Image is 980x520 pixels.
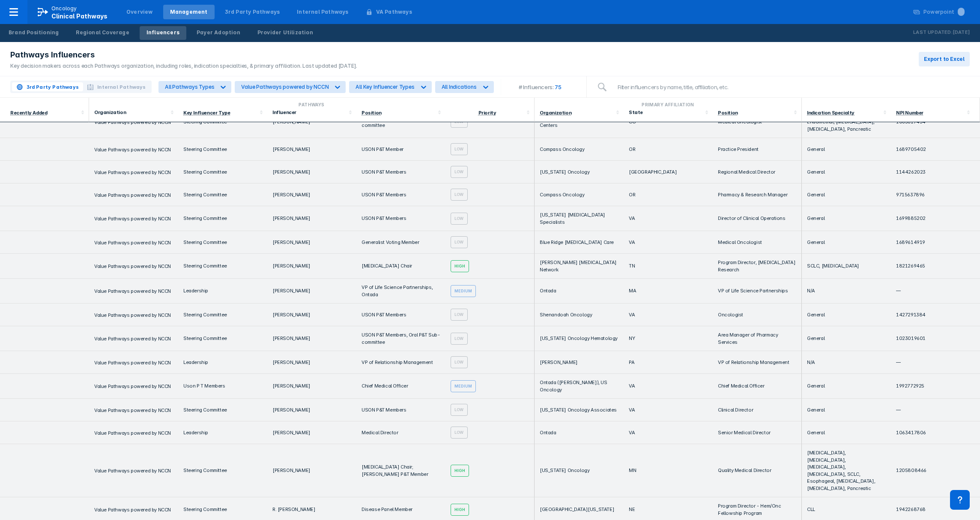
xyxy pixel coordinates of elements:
div: # Influencers: [519,84,553,90]
td: [PERSON_NAME] [267,399,356,421]
td: Ontada [535,279,624,304]
a: Value Pathways powered by NCCN [94,169,171,175]
a: Management [163,5,215,19]
div: All Key Influencer Types [356,84,414,90]
td: Chief Medical Officer [713,374,802,399]
td: [GEOGRAPHIC_DATA] [624,161,713,183]
a: 3rd Party Pathways [218,5,287,19]
td: [PERSON_NAME] [267,254,356,279]
td: — [891,351,980,374]
td: OR [624,138,713,161]
button: Export to Excel [919,52,970,66]
td: General [802,304,891,326]
div: Low [451,309,468,321]
td: VA [624,374,713,399]
div: Low [451,143,468,155]
div: Provider Utilization [257,29,313,36]
span: Value Pathways powered by NCCN [94,239,171,245]
td: Compass Oncology [535,138,624,161]
td: USON P&T Members [356,161,445,183]
a: Value Pathways powered by NCCN [94,506,171,512]
div: Low [451,356,468,368]
td: 1427291384 [891,304,980,326]
td: NY [624,326,713,351]
div: NPI Number [896,110,923,116]
td: Leadership [178,351,267,374]
span: Pathways Influencers [10,50,95,60]
div: High [451,260,469,272]
span: Value Pathways powered by NCCN [94,146,171,152]
div: Powerpoint [923,8,965,16]
td: SCLC, [MEDICAL_DATA] [802,254,891,279]
td: — [891,279,980,304]
td: Program Director, [MEDICAL_DATA] Research [713,254,802,279]
span: Value Pathways powered by NCCN [94,312,171,318]
td: General [802,326,891,351]
span: Value Pathways powered by NCCN [94,507,171,513]
td: Ontada ([PERSON_NAME]), US Oncology [535,374,624,399]
td: 1699885202 [891,206,980,231]
div: Brand Positioning [9,29,59,36]
div: Primary Affiliation [538,101,798,108]
td: VA [624,421,713,444]
td: 1144262023 [891,161,980,183]
div: Position [718,110,738,116]
td: [PERSON_NAME] [267,161,356,183]
td: [PERSON_NAME] [267,444,356,497]
td: VA [624,399,713,421]
a: Provider Utilization [251,26,320,40]
td: Steering Committee [178,138,267,161]
td: Steering Committee [178,254,267,279]
span: Clinical Pathways [51,12,108,20]
td: Senior Medical Director [713,421,802,444]
div: High [451,465,469,477]
td: [PERSON_NAME] [267,304,356,326]
span: Value Pathways powered by NCCN [94,263,171,269]
div: Low [451,404,468,416]
span: Value Pathways powered by NCCN [94,288,171,294]
div: Low [451,236,468,248]
span: Value Pathways powered by NCCN [94,216,171,222]
td: VA [624,206,713,231]
div: Low [451,166,468,178]
td: General [802,138,891,161]
div: Management [170,8,208,16]
button: Internal Pathways [83,82,150,91]
span: Internal Pathways [97,83,146,91]
td: USON P&T Members, Oral P&T Sub-committee [356,326,445,351]
td: [PERSON_NAME] [267,326,356,351]
div: Key decision makers across each Pathways organization, including roles, indication specialties, &... [10,62,357,70]
div: Recently Added [10,110,47,116]
td: [PERSON_NAME] [267,351,356,374]
div: Low [451,333,468,345]
td: N/A [802,279,891,304]
span: Value Pathways powered by NCCN [94,119,171,125]
td: Director of Clinical Operations [713,206,802,231]
span: Value Pathways powered by NCCN [94,430,171,436]
td: General [802,231,891,254]
td: Medical Director [356,421,445,444]
div: Regional Coverage [76,29,129,36]
div: Medium [451,380,476,392]
td: VA [624,304,713,326]
td: [PERSON_NAME] [267,231,356,254]
div: 3rd Party Pathways [225,8,280,16]
td: 1063417806 [891,421,980,444]
td: Steering Committee [178,304,267,326]
td: Steering Committee [178,206,267,231]
div: Contact Support [950,490,970,510]
a: Payer Adoption [190,26,247,40]
td: 1689614919 [891,231,980,254]
td: [US_STATE] Oncology Associates [535,399,624,421]
td: General [802,399,891,421]
td: Shenandoah Oncology [535,304,624,326]
td: [PERSON_NAME] [MEDICAL_DATA] Network [535,254,624,279]
td: Leadership [178,279,267,304]
div: Low [451,213,468,225]
td: Pharmacy & Research Manager [713,183,802,206]
td: MN [624,444,713,497]
div: Medium [451,285,476,297]
a: Regional Coverage [69,26,136,40]
td: [PERSON_NAME] [267,138,356,161]
td: General [802,421,891,444]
